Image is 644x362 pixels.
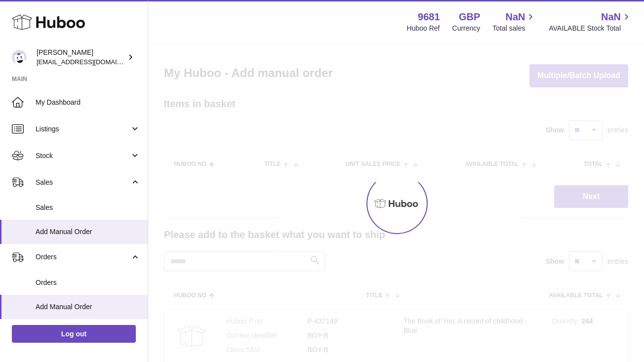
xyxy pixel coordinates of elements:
span: [EMAIL_ADDRESS][DOMAIN_NAME] [37,58,145,66]
span: Add Manual Order [36,227,140,237]
strong: 9681 [418,10,440,24]
div: Currency [452,24,481,33]
a: NaN Total sales [492,10,536,33]
div: Huboo Ref [407,24,440,33]
strong: GBP [459,10,480,24]
span: NaN [601,10,621,24]
img: hello@colourchronicles.com [12,50,27,65]
div: [PERSON_NAME] [37,48,125,67]
span: AVAILABLE Stock Total [549,24,632,33]
span: Sales [36,203,140,212]
span: Listings [36,124,130,134]
span: Add Manual Order [36,302,140,312]
span: NaN [505,10,525,24]
span: Stock [36,151,130,161]
a: NaN AVAILABLE Stock Total [549,10,632,33]
span: Orders [36,278,140,287]
a: Log out [12,325,136,343]
span: Sales [36,178,130,187]
span: Orders [36,252,130,262]
span: Total sales [492,24,536,33]
span: My Dashboard [36,98,140,107]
